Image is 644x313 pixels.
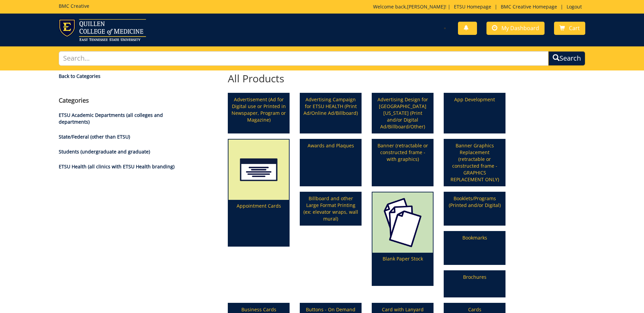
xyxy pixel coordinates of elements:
[486,22,545,35] a: My Dashboard
[59,73,183,80] a: Back to Categories
[59,148,150,155] a: Students (undergraduate and graduate)
[548,51,585,66] button: Search
[300,140,361,186] a: Awards and Plaques
[407,3,445,10] a: [PERSON_NAME]
[228,200,289,246] p: Appointment Cards
[372,93,433,133] a: Advertising Design for [GEOGRAPHIC_DATA][US_STATE] (Print and/or Digital Ad/Billboard/Other)
[59,112,163,125] a: ETSU Academic Departments (all colleges and departments)
[300,192,361,225] a: Billboard and other Large Format Printing (ex: elevator wraps, wall mural)
[444,232,505,264] a: Bookmarks
[372,192,433,253] img: blank%20paper-65568471efb8f2.36674323.png
[59,19,146,41] img: ETSU logo
[59,133,130,140] a: State/Federal (other than ETSU)
[228,140,289,246] a: Appointment Cards
[497,3,560,10] a: BMC Creative Homepage
[59,163,174,170] a: ETSU Health (all clinics with ETSU Health branding)
[444,271,505,297] a: Brochures
[372,140,433,186] a: Banner (retractable or constructed frame - with graphics)
[59,51,549,66] input: Search...
[444,192,505,225] a: Booklets/Programs (Printed and/or Digital)
[228,140,289,200] img: appointment%20cards-6556843a9f7d00.21763534.png
[59,97,183,104] h4: Categories
[444,140,505,186] a: Banner Graphics Replacement (retractable or constructed frame - GRAPHICS REPLACEMENT ONLY)
[501,24,539,32] span: My Dashboard
[228,93,289,133] a: Advertisement (Ad for Digital use or Printed in Newspaper, Program or Magazine)
[300,93,361,133] a: Advertising Campaign for ETSU HEALTH (Print Ad/Online Ad/Billboard)
[372,253,433,285] p: Blank Paper Stock
[373,3,585,10] p: Welcome back, ! | | |
[372,192,433,285] a: Blank Paper Stock
[569,24,580,32] span: Cart
[223,73,511,84] h2: All Products
[554,22,585,35] a: Cart
[450,3,495,10] a: ETSU Homepage
[444,93,505,133] a: App Development
[59,3,89,8] h5: BMC Creative
[563,3,585,10] a: Logout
